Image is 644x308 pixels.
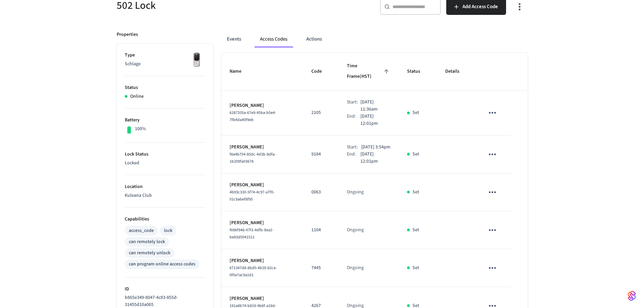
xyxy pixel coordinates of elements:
[230,295,295,302] p: [PERSON_NAME]
[347,113,360,127] div: End:
[125,61,205,68] p: Schlage
[125,151,205,158] p: Lock Status
[230,144,295,151] p: [PERSON_NAME]
[445,66,468,77] span: Details
[628,290,636,301] img: SeamLogoGradient.69752ec5.svg
[347,151,360,165] div: End:
[129,238,165,245] div: can remotely lock
[125,117,205,124] p: Battery
[221,31,528,47] div: ant example
[230,102,295,109] p: [PERSON_NAME]
[230,257,295,264] p: [PERSON_NAME]
[412,189,419,196] p: Set
[412,109,419,116] p: Set
[129,261,195,268] div: can program online access codes
[255,31,293,47] button: Access Codes
[125,192,205,199] p: Kuleana Club
[230,227,273,240] span: f696f948-47f3-4dfb-9ea2-be83d5041511
[230,182,295,189] p: [PERSON_NAME]
[129,227,154,234] div: access_code
[347,61,391,82] span: Time Frame(HST)
[130,93,144,100] p: Online
[311,227,331,234] p: 1104
[412,227,419,234] p: Set
[125,160,205,167] p: Locked
[301,31,327,47] button: Actions
[412,151,419,158] p: Set
[221,31,246,47] button: Events
[230,66,250,77] span: Name
[230,110,276,123] span: 6287205a-67e9-45ba-b5e4-7fb4da40f9eb
[311,264,331,271] p: 7445
[360,151,391,165] p: [DATE] 12:01pm
[230,265,277,278] span: 671347d8-8bd0-4b29-82ca-0f0a7ac9a1d1
[339,211,399,249] td: Ongoing
[311,151,331,158] p: 9184
[135,125,146,133] p: 100%
[360,113,391,127] p: [DATE] 12:01pm
[407,66,429,77] span: Status
[125,84,205,91] p: Status
[117,31,138,38] p: Properties
[230,219,295,227] p: [PERSON_NAME]
[125,286,205,293] p: ID
[339,249,399,287] td: Ongoing
[339,173,399,211] td: Ongoing
[311,109,331,116] p: 2105
[125,52,205,59] p: Type
[347,99,361,113] div: Start:
[125,183,205,190] p: Location
[311,66,331,77] span: Code
[125,216,205,223] p: Capabilities
[230,189,275,202] span: 4b93c330-5f74-4c97-a7f0-01c9abef8f95
[462,2,498,11] span: Add Access Code
[188,52,205,69] img: Yale Assure Touchscreen Wifi Smart Lock, Satin Nickel, Front
[361,144,390,151] p: [DATE] 3:54pm
[129,250,170,257] div: can remotely unlock
[347,144,361,151] div: Start:
[412,264,419,271] p: Set
[360,99,391,113] p: [DATE] 11:36am
[311,189,331,196] p: 0063
[164,227,172,234] div: lock
[230,151,276,164] span: f8a4b754-85dc-4d3b-8dfa-1b209fa03678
